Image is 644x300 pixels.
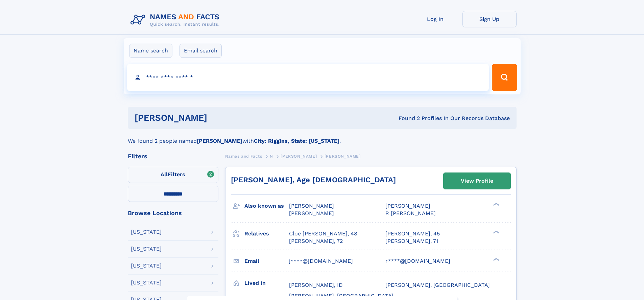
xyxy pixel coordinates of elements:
[289,210,334,216] span: [PERSON_NAME]
[461,173,493,189] div: View Profile
[244,228,289,239] h3: Relatives
[289,237,343,245] a: [PERSON_NAME], 72
[128,11,225,29] img: Logo Names and Facts
[385,282,490,288] span: [PERSON_NAME], [GEOGRAPHIC_DATA]
[492,257,500,261] div: ❯
[270,152,273,160] a: N
[325,154,361,159] span: [PERSON_NAME]
[385,203,430,209] span: [PERSON_NAME]
[303,115,510,122] div: Found 2 Profiles In Our Records Database
[127,64,489,91] input: search input
[131,263,162,269] div: [US_STATE]
[231,176,396,184] a: [PERSON_NAME], Age [DEMOGRAPHIC_DATA]
[385,237,438,245] a: [PERSON_NAME], 71
[244,255,289,267] h3: Email
[270,154,273,159] span: N
[128,129,517,145] div: We found 2 people named with .
[180,44,222,58] label: Email search
[131,229,162,235] div: [US_STATE]
[131,246,162,252] div: [US_STATE]
[444,173,510,189] a: View Profile
[225,152,262,160] a: Names and Facts
[244,200,289,212] h3: Also known as
[462,11,517,27] a: Sign Up
[197,138,242,144] b: [PERSON_NAME]
[161,171,168,178] span: All
[289,293,393,299] span: [PERSON_NAME], [GEOGRAPHIC_DATA]
[492,230,500,234] div: ❯
[129,44,172,58] label: Name search
[131,280,162,285] div: [US_STATE]
[281,154,317,159] span: [PERSON_NAME]
[128,167,218,183] label: Filters
[289,282,343,288] span: [PERSON_NAME], ID
[385,230,440,237] a: [PERSON_NAME], 45
[244,277,289,289] h3: Lived in
[254,138,339,144] b: City: Riggins, State: [US_STATE]
[492,202,500,207] div: ❯
[281,152,317,160] a: [PERSON_NAME]
[289,230,357,237] a: Cloe [PERSON_NAME], 48
[135,114,303,122] h1: [PERSON_NAME]
[128,153,218,159] div: Filters
[408,11,462,27] a: Log In
[128,210,218,216] div: Browse Locations
[289,203,334,209] span: [PERSON_NAME]
[492,64,517,91] button: Search Button
[385,210,436,216] span: R [PERSON_NAME]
